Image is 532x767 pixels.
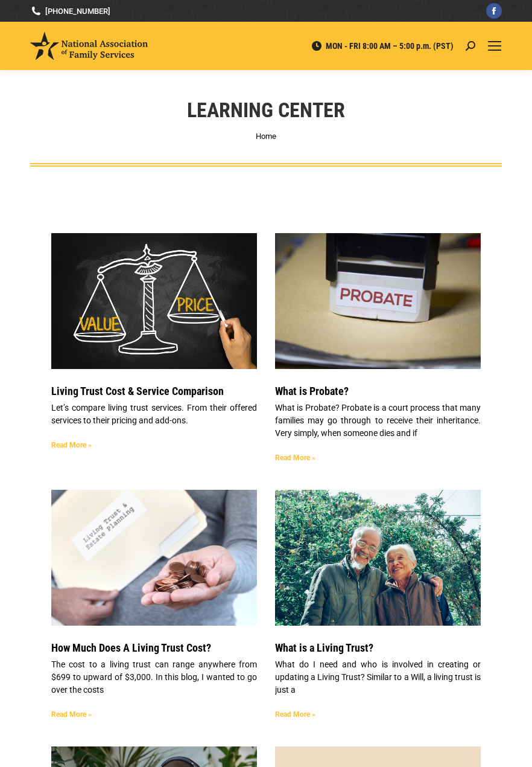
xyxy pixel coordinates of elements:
[275,641,373,654] a: What is a Living Trust?
[50,479,258,637] img: Living Trust Cost
[256,132,276,141] a: Home
[275,402,481,440] p: What is Probate? Probate is a court process that many families may go through to receive their in...
[487,39,502,53] a: Mobile menu icon
[51,233,257,369] a: Living Trust Service and Price Comparison Blog Image
[51,490,257,626] a: Living Trust Cost
[275,710,315,719] a: Read more about What is a Living Trust?
[30,5,110,17] a: [PHONE_NUMBER]
[275,490,481,626] a: Header Image Happy Family. WHAT IS A LIVING TRUST?
[51,710,92,719] a: Read more about How Much Does A Living Trust Cost?
[187,97,345,123] h1: Learning Center
[311,40,454,51] span: MON - FRI 8:00 AM – 5:00 p.m. (PST)
[30,32,148,60] img: National Association of Family Services
[486,3,502,19] a: Facebook page opens in new window
[51,641,211,654] a: How Much Does A Living Trust Cost?
[275,233,481,369] a: What is Probate?
[51,658,257,696] p: The cost to a living trust can range anywhere from $699 to upward of $3,000. In this blog, I want...
[51,385,224,397] a: Living Trust Cost & Service Comparison
[274,232,481,370] img: What is Probate?
[51,402,257,427] p: Let’s compare living trust services. From their offered services to their pricing and add-ons.
[51,441,92,449] a: Read more about Living Trust Cost & Service Comparison
[275,454,315,462] a: Read more about What is Probate?
[275,385,349,397] a: What is Probate?
[50,233,258,370] img: Living Trust Service and Price Comparison Blog Image
[274,489,481,627] img: Header Image Happy Family. WHAT IS A LIVING TRUST?
[275,658,481,696] p: What do I need and who is involved in creating or updating a Living Trust? Similar to a Will, a l...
